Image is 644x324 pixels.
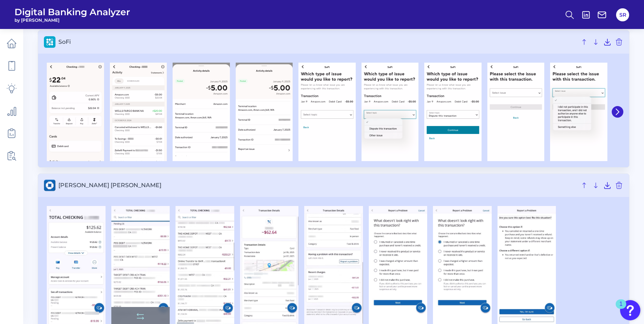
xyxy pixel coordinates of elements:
img: SoFi [298,63,356,161]
img: SoFi [487,63,545,161]
img: SoFi [110,63,167,161]
span: [PERSON_NAME] [PERSON_NAME] [58,182,577,189]
img: SoFi [47,63,104,161]
span: SoFi [58,38,577,45]
img: SoFi [173,63,230,161]
span: Digital Banking Analyzer [15,7,130,17]
button: SR [616,8,629,21]
button: Open Resource Center, 1 new notification [620,300,640,320]
span: by [PERSON_NAME] [15,17,130,23]
img: SoFi [550,63,607,161]
img: SoFi [424,63,482,161]
img: SoFi [362,63,419,161]
img: SoFi [236,63,293,161]
div: 1 [619,304,623,314]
